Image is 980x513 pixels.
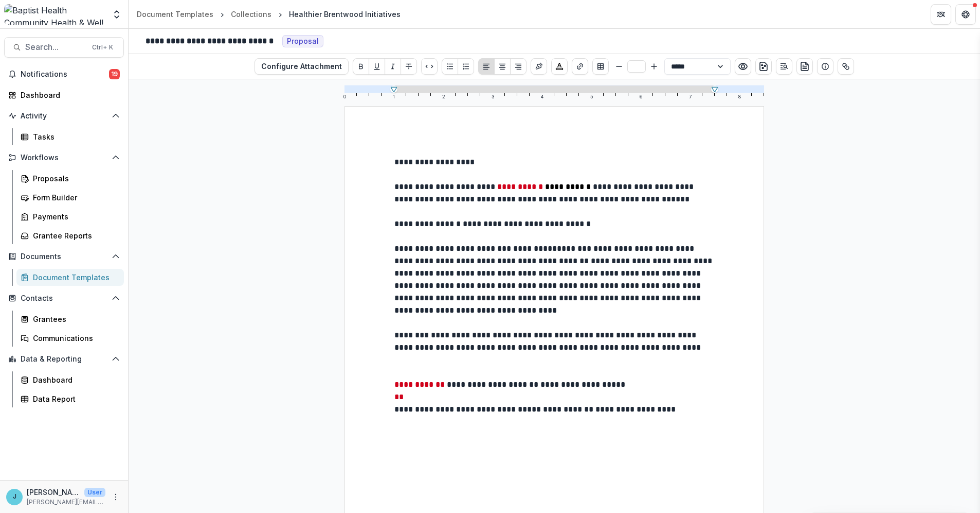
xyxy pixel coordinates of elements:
[137,9,213,20] div: Document Templates
[227,7,276,22] a: Collections
[817,58,833,75] button: Show details
[955,4,976,25] button: Get Help
[16,128,124,145] a: Tasks
[838,58,854,75] button: Show related entities
[33,192,116,203] div: Form Builder
[21,153,107,162] span: Workflows
[648,60,660,73] button: Bigger
[421,58,438,75] button: Code
[4,66,124,82] button: Notifications19
[16,371,124,388] a: Dashboard
[33,131,116,142] div: Tasks
[16,311,124,328] a: Grantees
[33,272,116,283] div: Document Templates
[255,58,349,75] button: Configure Attachment
[33,314,116,324] div: Grantees
[33,173,116,184] div: Proposals
[16,390,124,407] a: Data Report
[551,58,568,75] button: Choose font color
[4,87,124,104] a: Dashboard
[494,58,511,75] button: Align Center
[613,60,625,73] button: Smaller
[16,227,124,244] a: Grantee Reports
[33,374,116,385] div: Dashboard
[16,330,124,347] a: Communications
[4,4,105,25] img: Baptist Health Community Health & Well Being logo
[4,37,124,58] button: Search...
[33,333,116,344] div: Communications
[458,58,474,75] button: Ordered List
[21,90,116,100] div: Dashboard
[25,42,86,52] span: Search...
[401,58,417,75] button: Strike
[110,4,124,25] button: Open entity switcher
[4,108,124,124] button: Open Activity
[592,58,609,75] button: Insert Table
[27,498,105,507] p: [PERSON_NAME][EMAIL_ADDRESS][PERSON_NAME][DOMAIN_NAME]
[369,58,385,75] button: Underline
[33,211,116,222] div: Payments
[4,149,124,166] button: Open Workflows
[572,58,588,75] button: Create link
[478,58,495,75] button: Align Left
[776,58,792,75] button: Open Editor Sidebar
[16,189,124,206] a: Form Builder
[27,487,80,498] p: [PERSON_NAME]
[4,351,124,367] button: Open Data & Reporting
[110,491,122,503] button: More
[33,394,116,404] div: Data Report
[4,248,124,265] button: Open Documents
[385,58,401,75] button: Italicize
[931,4,951,25] button: Partners
[735,58,751,75] button: Preview preview-doc.pdf
[442,58,458,75] button: Bullet List
[16,208,124,225] a: Payments
[755,58,772,75] button: download-word
[16,170,124,187] a: Proposals
[289,9,401,20] div: Healthier Brentwood Initiatives
[353,58,369,75] button: Bold
[84,488,105,497] p: User
[133,7,217,22] a: Document Templates
[21,112,107,121] span: Activity
[21,252,107,261] span: Documents
[33,230,116,241] div: Grantee Reports
[4,290,124,306] button: Open Contacts
[531,58,547,75] button: Insert Signature
[287,37,319,46] span: Proposal
[231,9,271,20] div: Collections
[133,7,405,22] nav: breadcrumb
[796,58,813,75] button: preview-proposal-pdf
[21,294,107,303] span: Contacts
[90,42,115,53] div: Ctrl + K
[21,355,107,364] span: Data & Reporting
[13,493,16,500] div: Jennifer
[510,58,527,75] button: Align Right
[16,269,124,286] a: Document Templates
[21,70,109,79] span: Notifications
[109,69,120,79] span: 19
